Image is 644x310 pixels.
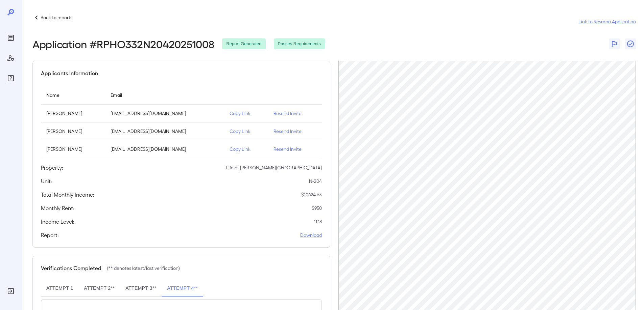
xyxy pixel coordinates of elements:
p: Copy Link [230,128,263,135]
th: Email [105,85,224,105]
span: Passes Requirements [274,41,325,47]
p: (** denotes latest/last verification) [107,265,180,272]
h5: Monthly Rent: [41,204,74,212]
button: Flag Report [609,38,620,49]
div: Log Out [5,286,16,297]
h2: Application # RPHO332N20420251008 [32,38,214,50]
span: Report Generated [222,41,265,47]
button: Attempt 1 [41,280,78,297]
p: [EMAIL_ADDRESS][DOMAIN_NAME] [111,110,219,117]
h5: Unit: [41,177,52,185]
th: Name [41,85,105,105]
h5: Verifications Completed [41,264,101,272]
p: Resend Invite [273,110,316,117]
a: Download [300,232,322,238]
h5: Income Level: [41,218,74,226]
button: Close Report [625,38,636,49]
table: simple table [41,85,322,158]
h5: Total Monthly Income: [41,191,94,199]
p: $ 10624.63 [301,191,322,198]
p: [PERSON_NAME] [46,146,100,152]
p: Back to reports [41,14,72,21]
p: $ 950 [312,205,322,212]
div: FAQ [5,73,16,84]
h5: Applicants Information [41,69,98,77]
button: Attempt 4** [162,280,203,297]
p: Copy Link [230,110,263,117]
div: Reports [5,32,16,43]
p: [EMAIL_ADDRESS][DOMAIN_NAME] [111,128,219,135]
p: Resend Invite [273,146,316,152]
div: Manage Users [5,53,16,63]
button: Attempt 3** [120,280,162,297]
p: Life at [PERSON_NAME][GEOGRAPHIC_DATA] [226,164,322,171]
p: Resend Invite [273,128,316,135]
p: [EMAIL_ADDRESS][DOMAIN_NAME] [111,146,219,152]
button: Attempt 2** [78,280,120,297]
a: Link to Resman Application [578,18,636,25]
p: N-204 [309,178,322,185]
p: [PERSON_NAME] [46,128,100,135]
p: Copy Link [230,146,263,152]
h5: Report: [41,231,59,239]
p: 11.18 [314,218,322,225]
p: [PERSON_NAME] [46,110,100,117]
h5: Property: [41,164,63,172]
